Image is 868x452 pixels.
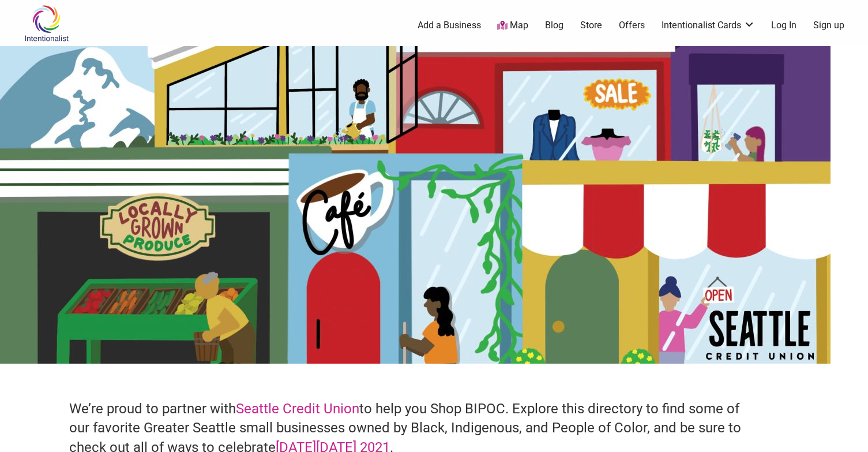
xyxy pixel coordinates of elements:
[580,19,602,32] a: Store
[771,19,796,32] a: Log In
[497,19,528,32] a: Map
[19,5,74,42] img: Intentionalist
[236,401,359,417] a: Seattle Credit Union
[545,19,563,32] a: Blog
[418,19,481,32] a: Add a Business
[619,19,645,32] a: Offers
[662,19,755,32] a: Intentionalist Cards
[813,19,844,32] a: Sign up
